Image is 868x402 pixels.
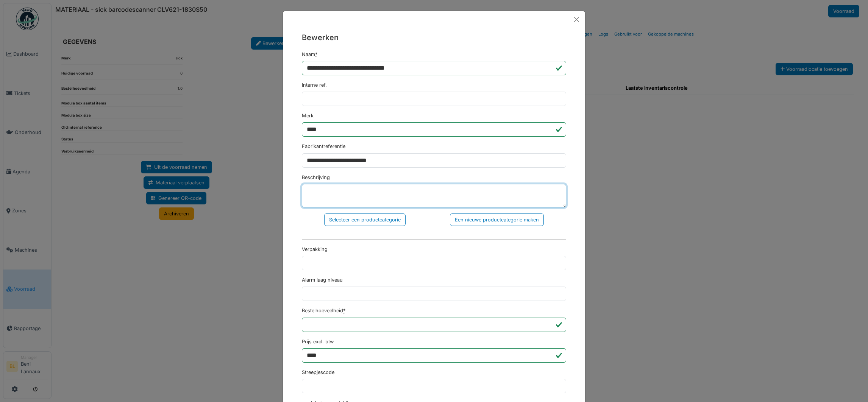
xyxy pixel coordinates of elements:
label: Naam [302,51,317,58]
div: Selecteer een productcategorie [324,213,406,226]
label: Merk [302,112,314,119]
label: Interne ref. [302,81,327,89]
label: Prijs excl. btw [302,338,334,345]
abbr: Verplicht [315,51,317,57]
button: Close [571,14,582,25]
abbr: Verplicht [343,308,345,313]
div: Een nieuwe productcategorie maken [450,213,544,226]
h5: Bewerken [302,32,566,43]
label: Fabrikantreferentie [302,143,345,150]
label: Verpakking [302,246,328,253]
label: Bestelhoeveelheid [302,307,345,314]
label: Streepjescode [302,369,334,376]
label: Beschrijving [302,174,330,181]
label: Alarm laag niveau [302,276,343,284]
